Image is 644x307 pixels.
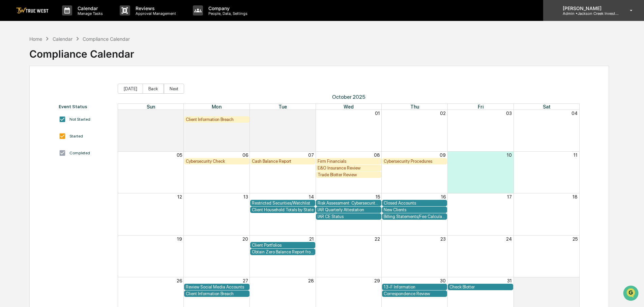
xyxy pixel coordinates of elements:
a: 🔎Data Lookup [4,148,45,160]
button: 24 [506,236,512,242]
div: Compliance Calendar [83,36,130,42]
p: [PERSON_NAME] [557,5,620,11]
div: Client Portfolios [252,243,314,248]
div: Trade Blotter Review [318,172,380,177]
div: Started [69,134,83,139]
p: Approval Management [130,11,179,16]
button: 28 [308,278,314,283]
p: Reviews [130,5,179,11]
div: Client Information Breach [186,291,248,296]
span: [DATE] [60,92,74,97]
button: Next [164,84,184,94]
div: Past conversations [7,75,45,80]
div: Cash Balance Report [252,159,314,164]
div: New Clients [384,207,446,212]
button: 01 [375,111,380,116]
button: 30 [308,111,314,116]
div: 13-F Information [384,284,446,289]
img: logo [16,7,49,14]
div: IAR Quarterly Attestation [318,207,380,212]
button: 13 [243,194,248,199]
button: 30 [440,278,446,283]
button: 12 [177,194,182,199]
div: Review Social Media Accounts [186,284,248,289]
span: Mon [212,104,222,110]
button: 05 [177,152,182,158]
div: Calendar [53,36,72,42]
img: Tammy Steffen [7,103,18,114]
div: We're available if you need us! [30,58,93,64]
button: 08 [374,152,380,158]
button: 15 [376,194,380,199]
button: 16 [441,194,446,199]
button: 01 [573,278,578,283]
button: 17 [507,194,512,199]
p: People, Data, Settings [203,11,251,16]
button: 10 [507,152,512,158]
p: Admin • Jackson Creek Investment Advisors [557,11,620,16]
button: Back [143,84,164,94]
a: 🗄️Attestations [46,135,86,147]
a: Powered byPylon [48,167,82,172]
button: 26 [177,278,182,283]
button: 11 [574,152,578,158]
p: Manage Tasks [72,11,106,16]
div: Closed Accounts [384,201,446,206]
div: Restricted Securities/Watchlist [252,201,314,206]
button: 21 [309,236,314,242]
span: Data Lookup [13,151,42,157]
div: Home [29,36,42,42]
button: 14 [309,194,314,199]
span: Thu [410,104,419,110]
button: 25 [573,236,578,242]
p: Calendar [72,5,106,11]
button: 18 [573,194,578,199]
button: 06 [242,152,248,158]
div: Cybersecurity Procedures [384,159,446,164]
span: [DATE] [60,110,74,115]
div: Firm Financials [318,159,380,164]
button: 29 [242,111,248,116]
button: 03 [506,111,512,116]
img: 8933085812038_c878075ebb4cc5468115_72.jpg [14,52,26,64]
div: Completed [69,151,90,155]
div: Billing Statements/Fee Calculations Report [384,214,446,219]
button: 22 [375,236,380,242]
span: • [56,110,58,115]
div: Client Household Totals by State [252,207,314,212]
div: Cybersecurity Check [186,159,248,164]
button: [DATE] [118,84,143,94]
div: Start new chat [30,52,111,58]
img: Tammy Steffen [7,85,18,96]
span: Pylon [67,167,82,172]
div: IAR CE Status [318,214,380,219]
span: [PERSON_NAME] [21,110,55,115]
div: 🔎 [7,151,12,157]
div: 🗄️ [49,139,54,144]
button: Start new chat [115,54,123,62]
button: 29 [374,278,380,283]
span: Sat [543,104,551,110]
span: [PERSON_NAME] [21,92,55,97]
span: Preclearance [13,138,43,145]
div: Obtain Zero Balance Report from Custodian [252,249,314,254]
button: 31 [507,278,512,283]
span: October 2025 [118,94,580,100]
div: Correspondence Review [384,291,446,296]
button: 28 [176,111,182,116]
button: See all [105,73,123,82]
span: Wed [344,104,354,110]
img: 1746055101610-c473b297-6a78-478c-a979-82029cc54cd1 [7,52,19,64]
iframe: Open customer support [622,285,641,303]
span: Fri [478,104,484,110]
button: 09 [440,152,446,158]
a: 🖐️Preclearance [4,135,46,147]
span: Tue [279,104,287,110]
button: 23 [440,236,446,242]
span: Sun [147,104,155,110]
div: Event Status [59,104,111,109]
div: Check Blotter [449,284,511,289]
div: Not Started [69,117,90,122]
